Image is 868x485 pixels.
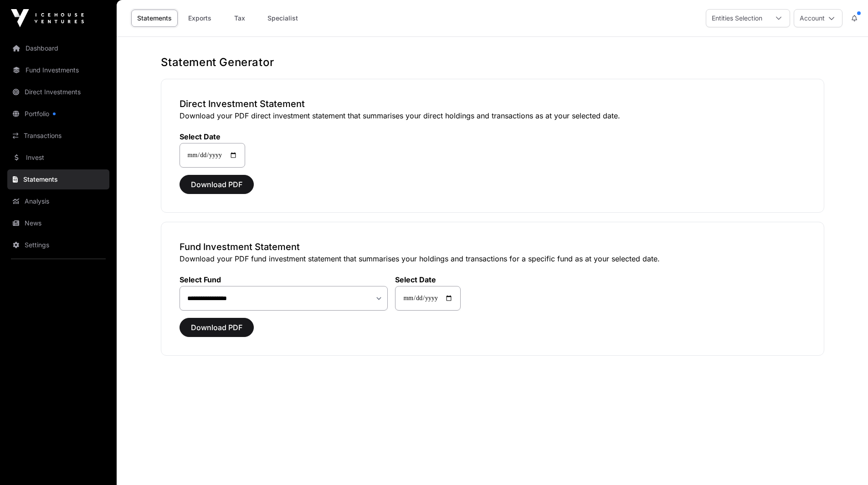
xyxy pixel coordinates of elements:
[7,126,109,146] a: Transactions
[180,275,388,284] label: Select Fund
[180,240,806,253] h3: Fund Investment Statement
[706,10,768,27] div: Entities Selection
[7,148,109,168] a: Invest
[180,318,254,337] button: Download PDF
[7,191,109,211] a: Analysis
[131,10,178,27] a: Statements
[262,10,304,27] a: Specialist
[180,97,806,110] h3: Direct Investment Statement
[7,213,109,233] a: News
[7,82,109,102] a: Direct Investments
[180,175,254,194] button: Download PDF
[180,327,254,336] a: Download PDF
[180,132,245,141] label: Select Date
[7,38,109,58] a: Dashboard
[794,9,842,27] button: Account
[7,60,109,80] a: Fund Investments
[180,184,254,193] a: Download PDF
[7,169,109,189] a: Statements
[191,322,242,333] span: Download PDF
[221,10,258,27] a: Tax
[180,110,806,121] p: Download your PDF direct investment statement that summarises your direct holdings and transactio...
[7,235,109,255] a: Settings
[181,10,218,27] a: Exports
[11,9,84,27] img: Icehouse Ventures Logo
[180,253,806,264] p: Download your PDF fund investment statement that summarises your holdings and transactions for a ...
[161,55,824,70] h1: Statement Generator
[822,441,868,485] iframe: Chat Widget
[7,104,109,124] a: Portfolio
[395,275,461,284] label: Select Date
[191,179,242,190] span: Download PDF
